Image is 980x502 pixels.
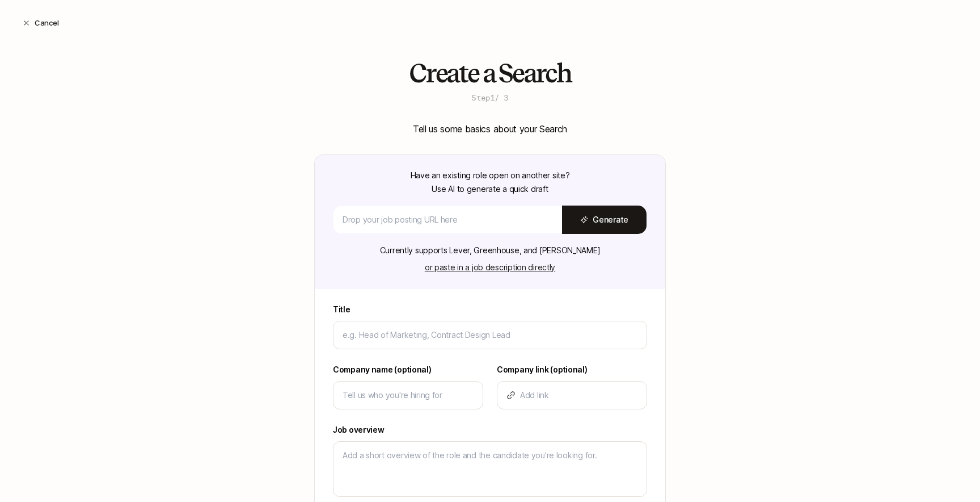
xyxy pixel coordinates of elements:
label: Company name (optional) [333,363,483,376]
input: Add link [520,388,637,402]
p: Step 1 / 3 [471,92,508,103]
input: Drop your job posting URL here [343,213,553,227]
label: Company link (optional) [497,363,647,376]
p: Tell us some basics about your Search [413,122,567,136]
button: or paste in a job description directly [418,260,562,275]
label: Job overview [333,423,647,437]
input: Tell us who you're hiring for [343,388,474,402]
input: e.g. Head of Marketing, Contract Design Lead [343,328,637,342]
h2: Create a Search [409,59,571,87]
label: Title [333,303,647,316]
p: Have an existing role open on another site? Use AI to generate a quick draft [411,169,570,196]
p: Currently supports Lever, Greenhouse, and [PERSON_NAME] [380,244,601,257]
button: Cancel [14,12,67,33]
